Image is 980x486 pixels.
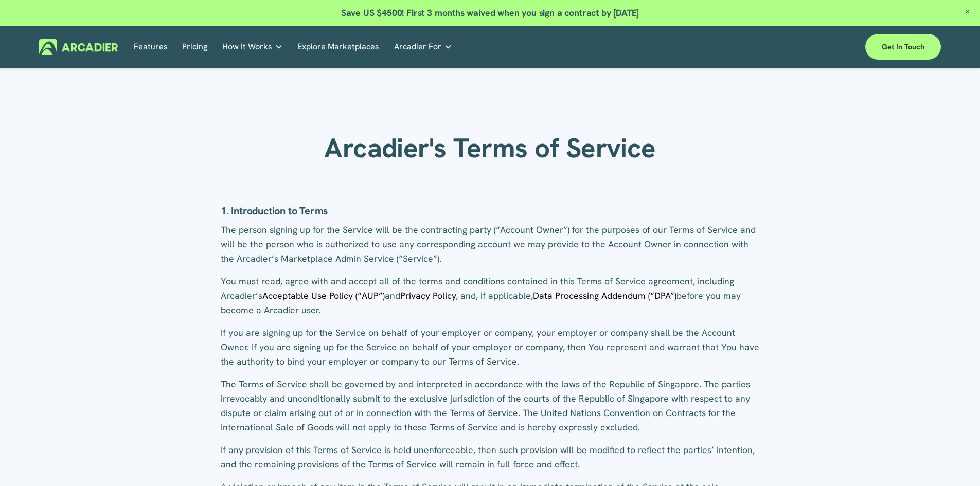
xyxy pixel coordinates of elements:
strong: Arcadier's Terms of Service [324,130,656,166]
a: Explore Marketplaces [297,39,379,55]
p: If any provision of this Terms of Service is held unenforceable, then such provision will be modi... [221,443,759,472]
img: Arcadier [39,39,118,55]
a: folder dropdown [394,39,452,55]
strong: 1. Introduction to Terms [221,204,328,218]
a: folder dropdown [222,39,283,55]
span: How It Works [222,40,272,54]
p: If you are signing up for the Service on behalf of your employer or company, your employer or com... [221,326,759,369]
a: Pricing [182,39,207,55]
p: You must read, agree with and accept all of the terms and conditions contained in this Terms of S... [221,274,759,317]
a: Data Processing Addendum (“DPA”) [533,290,676,301]
a: Features [134,39,168,55]
p: The Terms of Service shall be governed by and interpreted in accordance with the laws of the Repu... [221,377,759,435]
a: Get in touch [865,34,941,60]
span: Arcadier For [394,40,441,54]
a: Acceptable Use Policy (“AUP”) [262,290,385,301]
a: Privacy Policy [400,290,456,301]
p: The person signing up for the Service will be the contracting party (“Account Owner”) for the pur... [221,223,759,266]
